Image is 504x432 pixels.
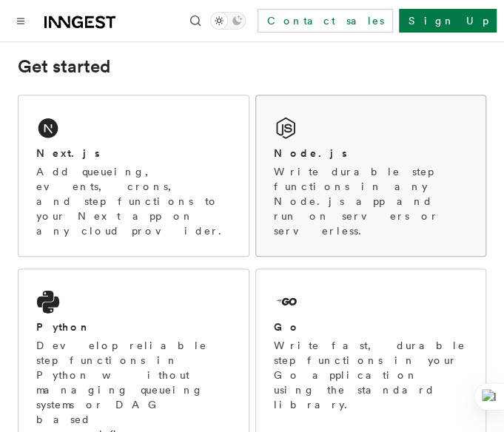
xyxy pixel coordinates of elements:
[274,164,468,238] p: Write durable step functions in any Node.js app and run on servers or serverless.
[210,12,246,30] button: Toggle dark mode
[36,146,100,161] h2: Next.js
[18,95,249,257] a: Next.jsAdd queueing, events, crons, and step functions to your Next app on any cloud provider.
[258,9,393,33] a: Contact sales
[255,95,487,257] a: Node.jsWrite durable step functions in any Node.js app and run on servers or serverless.
[399,9,497,33] a: Sign Up
[274,146,347,161] h2: Node.js
[274,338,468,412] p: Write fast, durable step functions in your Go application using the standard library.
[18,56,110,77] a: Get started
[187,12,204,30] button: Find something...
[274,320,300,334] h2: Go
[36,320,91,334] h2: Python
[12,12,30,30] button: Toggle navigation
[36,164,231,238] p: Add queueing, events, crons, and step functions to your Next app on any cloud provider.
